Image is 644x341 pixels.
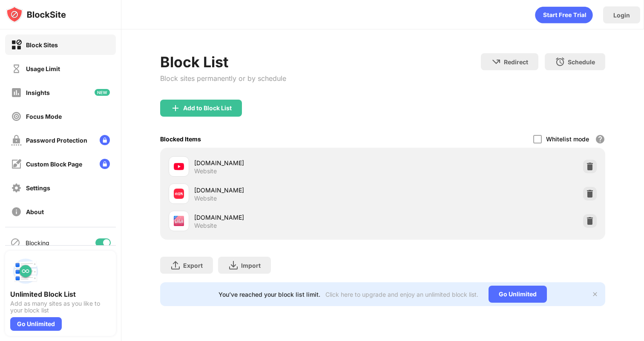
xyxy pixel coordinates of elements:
div: animation [535,6,593,23]
img: password-protection-off.svg [11,135,22,146]
img: favicons [174,216,184,226]
div: You’ve reached your block list limit. [218,291,320,298]
div: Blocking [26,239,49,246]
div: Password Protection [26,137,87,144]
div: Redirect [504,58,528,66]
img: lock-menu.svg [100,159,110,169]
div: Unlimited Block List [10,290,111,298]
div: Website [194,195,217,202]
img: block-on.svg [11,40,22,50]
div: Schedule [568,58,595,66]
img: logo-blocksite.svg [6,6,66,23]
div: About [26,208,44,215]
div: Blocked Items [160,135,201,143]
div: Usage Limit [26,65,60,72]
div: Whitelist mode [546,135,589,143]
div: [DOMAIN_NAME] [194,186,383,195]
img: push-block-list.svg [10,256,41,287]
div: Block sites permanently or by schedule [160,74,286,83]
img: focus-off.svg [11,111,22,122]
img: time-usage-off.svg [11,63,22,74]
div: Website [194,222,217,229]
div: Click here to upgrade and enjoy an unlimited block list. [325,291,478,298]
div: Focus Mode [26,113,62,120]
div: Login [613,11,630,19]
div: Import [241,262,261,269]
img: settings-off.svg [11,183,22,193]
div: Block Sites [26,41,58,49]
img: new-icon.svg [95,89,110,96]
img: blocking-icon.svg [10,238,20,248]
img: about-off.svg [11,206,22,217]
div: Insights [26,89,50,96]
div: Settings [26,184,50,192]
div: Go Unlimited [489,286,547,303]
div: Go Unlimited [10,317,62,331]
div: [DOMAIN_NAME] [194,213,383,222]
div: [DOMAIN_NAME] [194,158,383,167]
div: Custom Block Page [26,160,82,168]
img: insights-off.svg [11,87,22,98]
div: Block List [160,53,286,71]
img: lock-menu.svg [100,135,110,145]
div: Add as many sites as you like to your block list [10,300,111,314]
div: Export [183,262,203,269]
div: Website [194,167,217,175]
img: customize-block-page-off.svg [11,159,22,169]
img: favicons [174,161,184,172]
img: favicons [174,189,184,199]
img: x-button.svg [592,291,598,298]
div: Add to Block List [183,105,232,112]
